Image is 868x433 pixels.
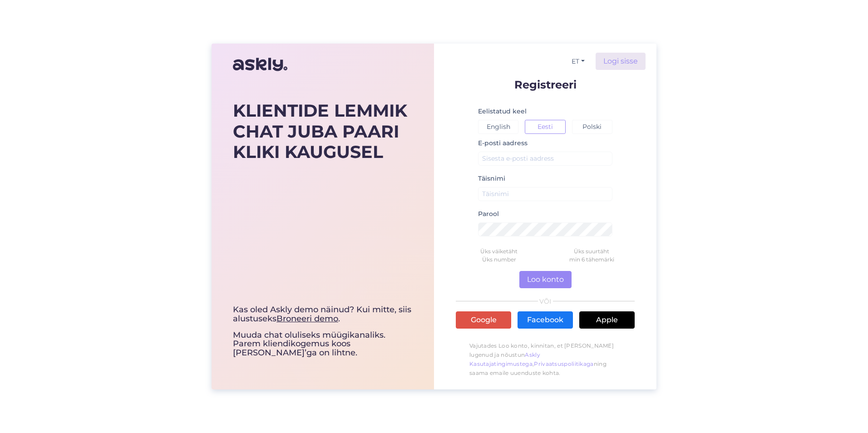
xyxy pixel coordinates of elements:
button: Polski [572,120,612,134]
button: English [478,120,518,134]
a: Apple [579,311,635,329]
img: Askly [233,54,287,75]
a: Google [456,311,511,329]
span: VÕI [538,298,553,305]
p: Vajutades Loo konto, kinnitan, et [PERSON_NAME] lugenud ja nõustun , ning saama emaile uuenduste ... [456,337,635,382]
label: Eelistatud keel [478,107,527,116]
button: Eesti [525,120,565,134]
div: Muuda chat oluliseks müügikanaliks. Parem kliendikogemus koos [PERSON_NAME]’ga on lihtne. [233,305,413,358]
label: Täisnimi [478,174,505,183]
a: Logi sisse [596,53,646,70]
a: Broneeri demo [276,314,338,324]
a: Privaatsuspoliitikaga [534,360,593,367]
div: KLIENTIDE LEMMIK CHAT JUBA PAARI KLIKI KAUGUSEL [233,100,413,162]
button: Loo konto [519,271,572,288]
div: Kas oled Askly demo näinud? Kui mitte, siis alustuseks . [233,305,413,324]
button: ET [568,55,588,68]
input: Täisnimi [478,187,612,201]
input: Sisesta e-posti aadress [478,152,612,166]
a: Facebook [518,311,573,329]
div: Üks suurtäht [545,247,638,256]
div: min 6 tähemärki [545,256,638,264]
label: Parool [478,209,499,219]
div: Üks number [453,256,545,264]
label: E-posti aadress [478,138,528,148]
p: Registreeri [456,79,635,90]
div: Üks väiketäht [453,247,545,256]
